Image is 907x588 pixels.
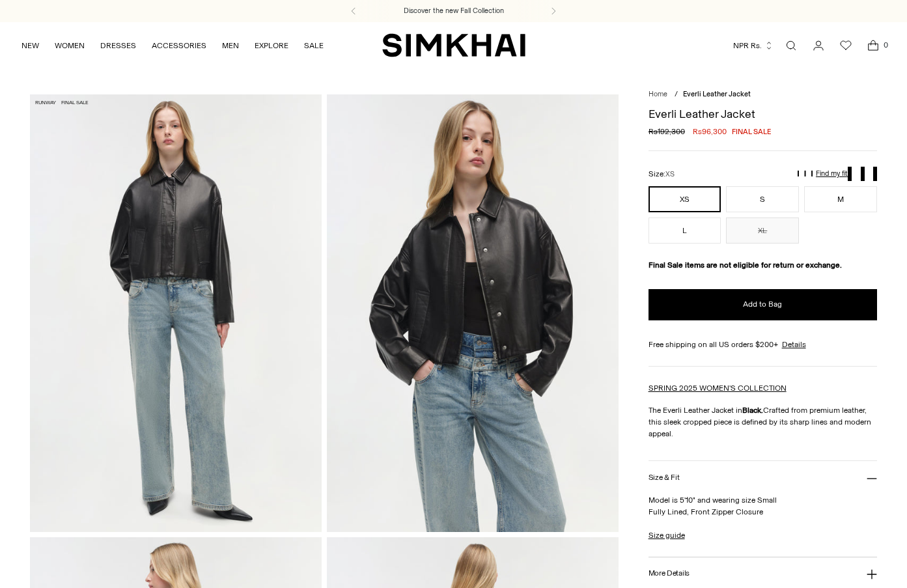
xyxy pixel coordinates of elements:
[152,31,206,60] a: ACCESSORIES
[649,461,877,494] button: Size & Fit
[675,89,678,100] div: /
[778,33,804,59] a: Open search modal
[665,170,675,178] span: XS
[805,33,831,59] a: Go to the account page
[649,384,787,393] a: SPRING 2025 WOMEN'S COLLECTION
[649,289,877,320] button: Add to Bag
[649,186,721,212] button: XS
[649,494,877,518] p: Model is 5'10" and wearing size Small Fully Lined, Front Zipper Closure
[30,94,322,532] img: Everli Leather Jacket
[649,89,877,100] nav: breadcrumbs
[649,90,667,98] a: Home
[804,186,877,212] button: M
[726,186,799,212] button: S
[649,108,877,120] h1: Everli Leather Jacket
[683,90,751,98] span: Everli Leather Jacket
[649,126,685,137] s: Rs192,300
[860,33,886,59] a: Open cart modal
[733,31,774,60] button: NPR Rs.
[55,31,85,60] a: WOMEN
[327,94,619,532] img: Everli Leather Jacket
[100,31,136,60] a: DRESSES
[649,217,721,244] button: L
[649,473,680,482] h3: Size & Fit
[21,31,39,60] a: NEW
[743,299,782,310] span: Add to Bag
[649,168,675,180] label: Size:
[742,406,763,415] strong: Black.
[833,33,859,59] a: Wishlist
[649,404,877,440] p: The Everli Leather Jacket in Crafted from premium leather, this sleek cropped piece is defined by...
[404,6,504,16] a: Discover the new Fall Collection
[382,33,525,58] a: SIMKHAI
[649,260,842,270] strong: Final Sale items are not eligible for return or exchange.
[726,217,799,244] button: XL
[880,39,891,51] span: 0
[222,31,239,60] a: MEN
[693,126,727,137] span: Rs96,300
[649,529,685,541] a: Size guide
[304,31,324,60] a: SALE
[255,31,288,60] a: EXPLORE
[649,569,690,578] h3: More Details
[782,339,806,350] a: Details
[649,339,877,350] div: Free shipping on all US orders $200+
